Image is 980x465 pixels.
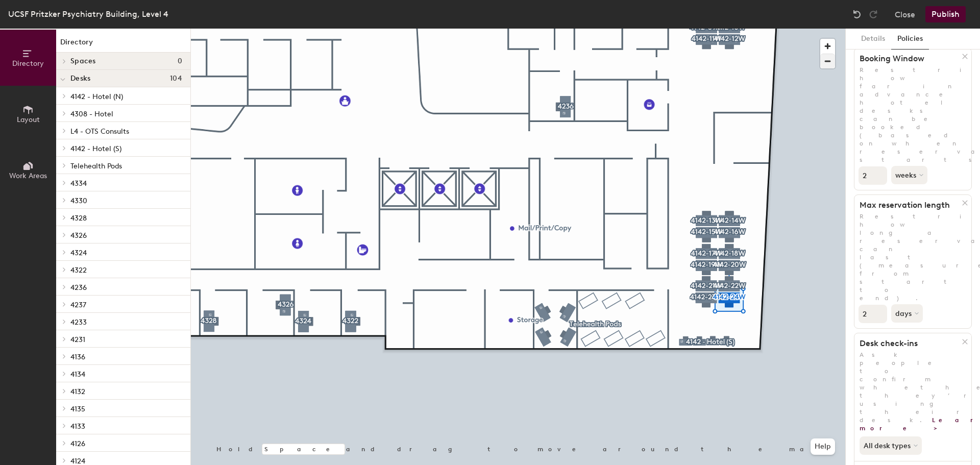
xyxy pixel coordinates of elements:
button: Publish [925,6,966,22]
button: weeks [891,166,927,184]
span: 4142 - Hotel (N) [70,92,123,101]
span: 4334 [70,179,87,188]
span: Telehealth Pods [70,162,122,170]
button: Close [895,6,915,22]
span: 4142 - Hotel (S) [70,144,121,153]
span: Layout [17,115,40,124]
span: 4126 [70,439,85,448]
span: Desks [70,75,90,83]
span: 4132 [70,387,85,396]
span: 4133 [70,422,85,431]
button: Policies [891,29,929,50]
span: 4330 [70,197,87,205]
h1: Max reservation length [854,200,962,210]
span: 4136 [70,353,85,361]
button: days [891,304,923,323]
span: Directory [12,59,44,68]
span: 4328 [70,214,87,223]
button: All desk types [860,436,922,455]
h1: Directory [56,37,190,53]
span: Work Areas [9,172,47,180]
div: UCSF Pritzker Psychiatry Building, Level 4 [8,8,168,20]
p: Restrict how far in advance hotel desks can be booked (based on when reservation starts). [854,66,971,164]
span: 4134 [70,370,85,379]
img: Undo [852,9,862,19]
span: 4322 [70,266,87,275]
h1: Desk check-ins [854,338,962,349]
span: Spaces [70,57,96,65]
span: 4233 [70,318,87,327]
span: 0 [178,57,182,65]
span: 4308 - Hotel [70,110,113,118]
span: 4135 [70,405,85,413]
h1: Booking Window [854,54,962,64]
span: 4326 [70,231,87,240]
span: 4231 [70,335,85,344]
span: L4 - OTS Consults [70,127,129,136]
span: 4324 [70,249,87,257]
button: Details [855,29,891,50]
p: Restrict how long a reservation can last (measured from start to end). [854,212,971,302]
span: 4236 [70,283,87,292]
img: Redo [868,9,878,19]
button: Help [811,438,835,455]
span: 104 [170,75,182,83]
span: 4237 [70,301,86,309]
